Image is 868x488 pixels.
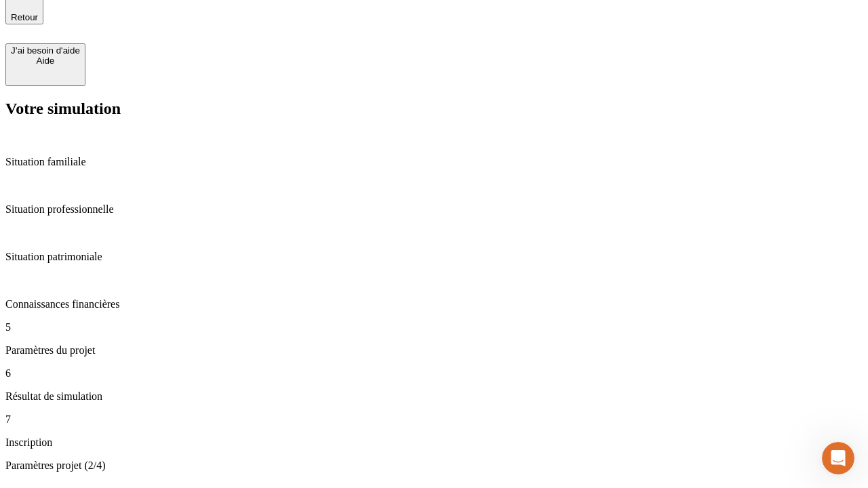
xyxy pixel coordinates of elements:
[5,156,863,168] p: Situation familiale
[5,100,863,118] h2: Votre simulation
[11,45,80,56] div: J’ai besoin d'aide
[5,344,863,357] p: Paramètres du projet
[5,298,863,310] p: Connaissances financières
[5,367,863,380] p: 6
[5,251,863,263] p: Situation patrimoniale
[11,56,80,66] div: Aide
[11,12,38,22] span: Retour
[5,43,85,86] button: J’ai besoin d'aideAide
[5,436,863,449] p: Inscription
[5,321,863,333] p: 5
[5,413,863,426] p: 7
[5,390,863,403] p: Résultat de simulation
[5,203,863,216] p: Situation professionnelle
[5,460,863,472] p: Paramètres projet (2/4)
[822,442,854,474] iframe: Intercom live chat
